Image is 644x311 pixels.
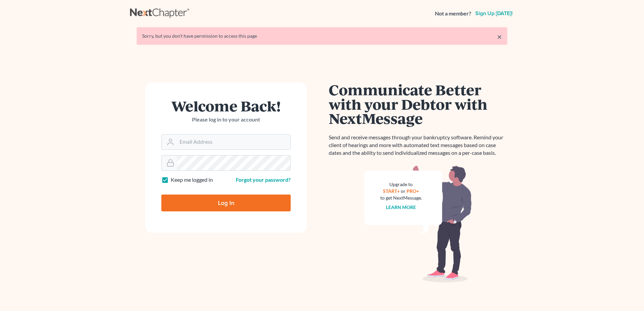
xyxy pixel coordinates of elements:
[474,11,514,16] a: Sign up [DATE]!
[364,165,472,283] img: nextmessage_bg-59042aed3d76b12b5cd301f8e5b87938c9018125f34e5fa2b7a6b67550977c72.svg
[161,195,291,211] input: Log In
[171,176,213,184] label: Keep me logged in
[383,188,400,194] a: START+
[380,181,422,188] div: Upgrade to
[380,195,422,201] div: to get NextMessage.
[401,188,406,194] span: or
[177,135,290,149] input: Email Address
[329,82,507,126] h1: Communicate Better with your Debtor with NextMessage
[161,116,291,124] p: Please log in to your account
[236,176,291,183] a: Forgot your password?
[329,134,507,157] p: Send and receive messages through your bankruptcy software. Remind your client of hearings and mo...
[497,33,502,41] a: ×
[407,188,419,194] a: PRO+
[386,204,416,210] a: Learn more
[435,10,471,18] strong: Not a member?
[142,33,502,39] div: Sorry, but you don't have permission to access this page
[161,99,291,113] h1: Welcome Back!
